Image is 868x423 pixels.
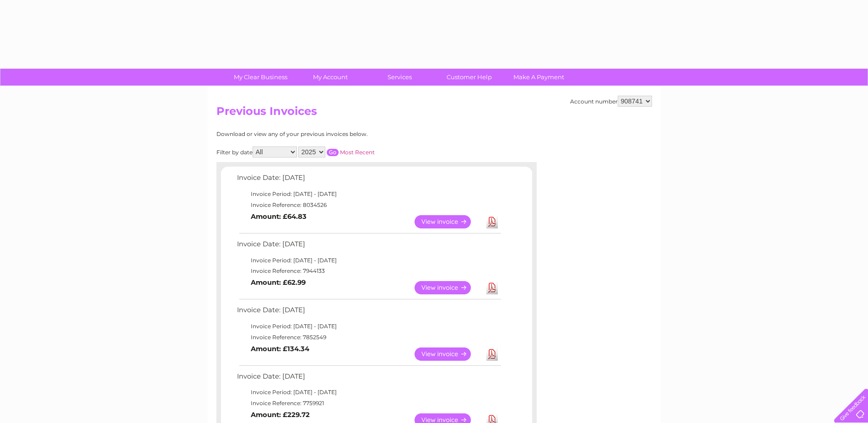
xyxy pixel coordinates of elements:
[251,212,307,221] b: Amount: £64.83
[362,69,437,86] a: Services
[235,304,502,321] td: Invoice Date: [DATE]
[415,347,482,361] a: View
[235,189,502,200] td: Invoice Period: [DATE] - [DATE]
[216,146,457,157] div: Filter by date
[235,387,502,398] td: Invoice Period: [DATE] - [DATE]
[251,345,309,353] b: Amount: £134.34
[415,281,482,294] a: View
[486,347,498,361] a: Download
[431,69,507,86] a: Customer Help
[251,411,310,419] b: Amount: £229.72
[235,398,502,409] td: Invoice Reference: 7759921
[415,215,482,228] a: View
[292,69,368,86] a: My Account
[216,131,457,137] div: Download or view any of your previous invoices below.
[235,332,502,343] td: Invoice Reference: 7852549
[340,149,375,156] a: Most Recent
[235,255,502,266] td: Invoice Period: [DATE] - [DATE]
[570,96,652,107] div: Account number
[486,215,498,228] a: Download
[235,238,502,255] td: Invoice Date: [DATE]
[216,105,652,122] h2: Previous Invoices
[486,281,498,294] a: Download
[235,200,502,211] td: Invoice Reference: 8034526
[235,370,502,387] td: Invoice Date: [DATE]
[235,172,502,189] td: Invoice Date: [DATE]
[501,69,577,86] a: Make A Payment
[223,69,298,86] a: My Clear Business
[235,266,502,277] td: Invoice Reference: 7944133
[251,278,306,287] b: Amount: £62.99
[235,321,502,332] td: Invoice Period: [DATE] - [DATE]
